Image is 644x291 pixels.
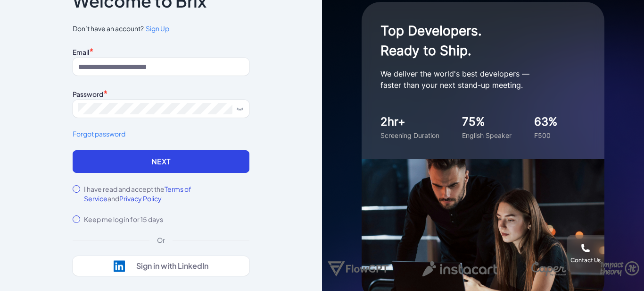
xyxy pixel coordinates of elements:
[136,261,208,271] div: Sign in with LinkedIn
[570,257,601,264] div: Contact Us
[462,130,512,140] div: English Speaker
[149,235,173,245] div: Or
[73,129,249,139] a: Forgot password
[380,21,569,60] h1: Top Developers. Ready to Ship.
[462,113,512,130] div: 75%
[534,130,558,140] div: F500
[380,68,569,91] p: We deliver the world's best developers — faster than your next stand-up meeting.
[534,113,558,130] div: 63%
[84,214,163,224] label: Keep me log in for 15 days
[73,48,89,56] label: Email
[73,24,249,34] span: Don’t have an account?
[73,256,249,276] button: Sign in with LinkedIn
[73,150,249,173] button: Next
[380,113,439,130] div: 2hr+
[144,24,169,34] a: Sign Up
[567,235,604,273] button: Contact Us
[73,90,103,98] label: Password
[146,24,169,33] span: Sign Up
[84,184,249,203] label: I have read and accept the and
[119,194,162,203] span: Privacy Policy
[380,130,439,140] div: Screening Duration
